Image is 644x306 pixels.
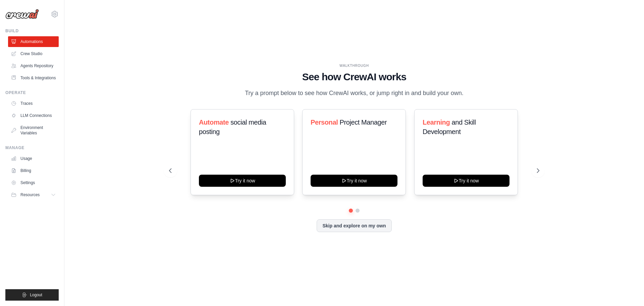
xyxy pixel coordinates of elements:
a: Settings [8,177,59,188]
p: Try a prompt below to see how CrewAI works, or jump right in and build your own. [241,88,467,98]
a: Tools & Integrations [8,73,59,83]
a: Agents Repository [8,60,59,71]
span: and Skill Development [423,119,476,135]
div: WALKTHROUGH [169,63,539,68]
a: Automations [8,36,59,47]
a: Traces [8,98,59,109]
span: Personal [311,119,338,126]
img: Logo [5,9,39,19]
span: Resources [20,192,40,198]
a: Billing [8,165,59,176]
button: Logout [5,289,59,301]
span: Learning [423,119,450,126]
iframe: Chat Widget [610,274,644,306]
a: Crew Studio [8,48,59,59]
button: Try it now [311,175,397,187]
a: Usage [8,153,59,164]
h1: See how CrewAI works [169,71,539,83]
button: Skip and explore on my own [317,219,391,232]
button: Try it now [423,175,509,187]
span: Project Manager [340,119,387,126]
div: Manage [5,145,59,150]
span: Logout [30,292,42,298]
span: Automate [199,119,229,126]
span: social media posting [199,119,266,135]
a: Environment Variables [8,122,59,138]
button: Try it now [199,175,286,187]
div: Build [5,28,59,34]
button: Resources [8,189,59,200]
div: Operate [5,90,59,95]
a: LLM Connections [8,110,59,121]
